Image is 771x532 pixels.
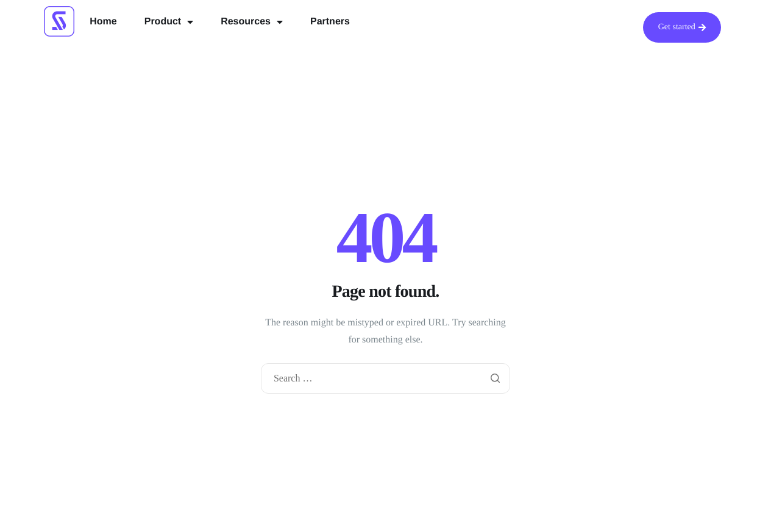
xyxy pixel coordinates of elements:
[44,6,74,37] img: Scrimmage Square Icon Logo
[261,205,510,269] h1: 404
[261,314,510,349] p: The reason might be mistyped or expired URL. Try searching for something else.
[135,12,202,32] a: Product
[211,12,292,32] a: Resources
[80,12,126,32] a: Home
[261,281,510,303] h3: Page not found.
[301,12,359,32] a: Partners
[80,12,359,32] nav: Menu
[658,23,695,32] span: Get started
[643,12,721,43] a: Get started
[480,363,510,394] input: Search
